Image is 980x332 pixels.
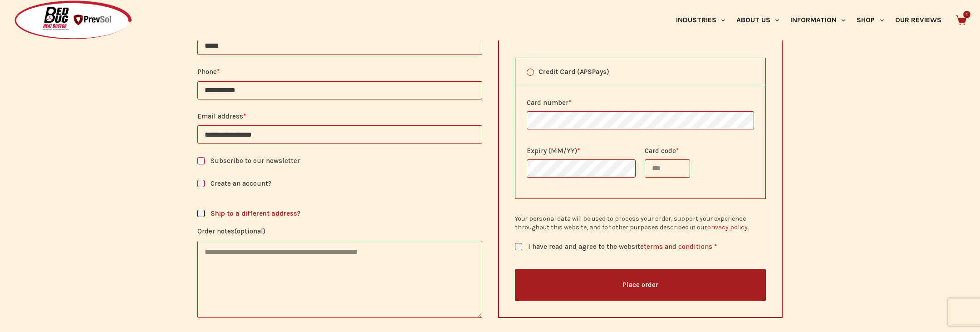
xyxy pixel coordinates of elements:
span: (optional) [235,227,265,235]
a: terms and conditions [644,243,712,251]
input: Create an account? [197,180,205,187]
label: Phone [197,66,482,78]
span: Subscribe to our newsletter [211,157,300,165]
button: Open LiveChat chat widget [7,4,34,31]
label: Expiry (MM/YY) [527,146,636,156]
button: Place order [515,269,766,301]
span: I have read and agree to the website [528,243,712,251]
label: Credit Card (APSPays) [515,58,766,86]
input: Subscribe to our newsletter [197,157,205,164]
label: Order notes [197,226,482,237]
input: Ship to a different address? [197,210,205,217]
label: Email address [197,111,482,122]
input: I have read and agree to the websiteterms and conditions * [515,243,522,250]
label: Card number [527,98,755,108]
p: Your personal data will be used to process your order, support your experience throughout this we... [515,214,766,232]
label: Card code [645,146,754,156]
span: Create an account? [211,179,271,188]
span: 1 [963,11,970,18]
abbr: required [714,243,717,251]
span: Ship to a different address? [211,209,300,218]
a: privacy policy [707,224,748,232]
